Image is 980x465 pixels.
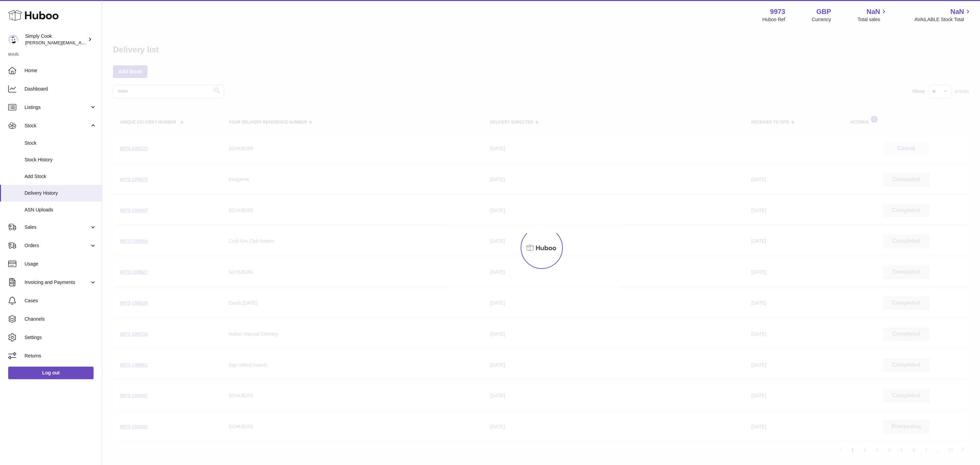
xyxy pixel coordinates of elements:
strong: GBP [816,7,831,16]
span: Settings [24,334,97,341]
span: Listings [24,104,89,111]
span: Dashboard [24,86,97,92]
span: ASN Uploads [24,207,97,213]
span: [PERSON_NAME][EMAIL_ADDRESS][DOMAIN_NAME] [25,40,136,45]
span: Total sales [857,16,888,23]
div: Currency [812,16,831,23]
span: Channels [24,316,97,322]
span: Add Stock [24,173,97,180]
div: Huboo Ref [763,16,785,23]
strong: 9973 [770,7,785,16]
a: NaN Total sales [857,7,888,23]
span: Stock History [24,157,97,163]
span: Delivery History [24,190,97,196]
span: Orders [24,242,89,249]
div: Simply Cook [25,33,86,46]
a: Log out [8,367,94,379]
img: emma@simplycook.com [8,34,18,45]
span: NaN [950,7,964,16]
span: Cases [24,298,97,304]
span: Usage [24,261,97,267]
a: NaN AVAILABLE Stock Total [914,7,972,23]
span: Sales [24,224,89,230]
span: Invoicing and Payments [24,279,89,286]
span: Home [24,67,97,74]
span: AVAILABLE Stock Total [914,16,972,23]
span: Stock [24,140,97,146]
span: NaN [866,7,880,16]
span: Stock [24,123,89,129]
span: Returns [24,353,97,359]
